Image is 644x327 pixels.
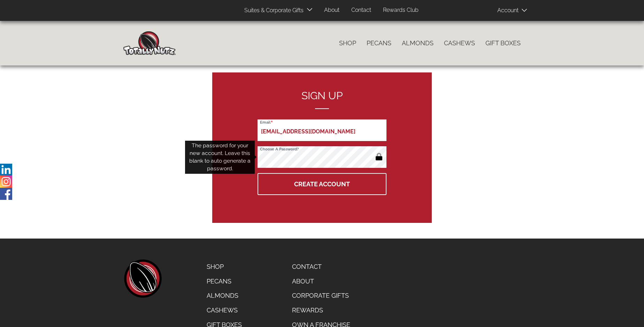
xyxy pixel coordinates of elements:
a: Shop [334,36,361,50]
a: Rewards [287,303,355,318]
a: Corporate Gifts [287,288,355,303]
a: Pecans [201,274,247,289]
button: Create Account [258,173,386,195]
input: Email [258,119,386,141]
a: Cashews [439,36,480,50]
a: Almonds [397,36,439,50]
a: Contact [287,259,355,274]
a: Cashews [201,303,247,318]
a: About [319,3,345,17]
a: Shop [201,259,247,274]
a: Rewards Club [378,3,424,17]
a: Suites & Corporate Gifts [239,4,306,17]
a: Contact [346,3,376,17]
a: About [287,274,355,289]
a: home [123,259,162,298]
h2: Sign up [258,90,386,109]
img: Home [123,31,176,55]
a: Pecans [361,36,397,50]
a: Almonds [201,288,247,303]
div: The password for your new account. Leave this blank to auto generate a password. [185,141,255,174]
a: Gift Boxes [480,36,526,50]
